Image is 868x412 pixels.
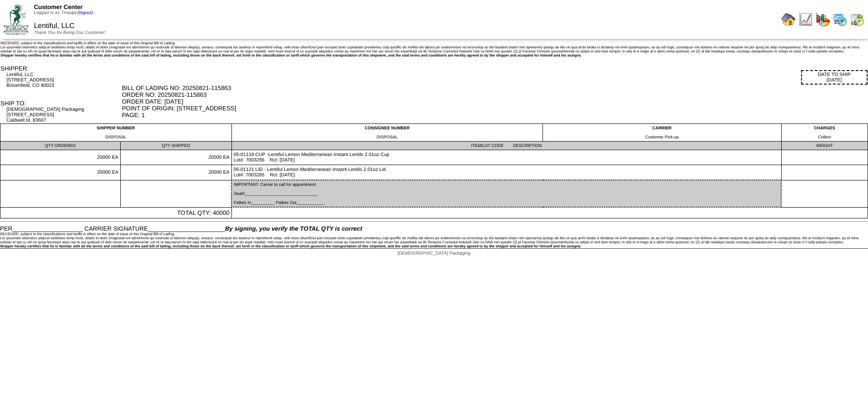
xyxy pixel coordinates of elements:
[816,12,830,27] img: graph.gif
[120,165,231,180] td: 20000 EA
[231,150,781,165] td: 05-01119 CUP -Lentiful Lemon Mediterranean Instant Lentils 2.01oz Cup Lot#: 7003296 Rct: [DATE]
[798,12,813,27] img: line_graph.gif
[34,22,75,30] span: Lentiful, LLC
[833,12,847,27] img: calendarprod.gif
[120,142,231,150] td: QTY SHIPPED
[0,53,868,57] div: Shipper hereby certifies that he is familiar with all the terms and conditions of the said bill o...
[78,10,93,15] a: (logout)
[2,135,230,139] div: DISPOSAL
[783,135,866,139] div: Collect
[0,100,121,107] div: SHIP TO:
[34,10,93,15] span: Logged in as Tmadjar
[0,150,121,165] td: 20000 EA
[225,225,362,232] span: By signing, you verify the TOTAL QTY is correct
[6,107,121,123] div: [DEMOGRAPHIC_DATA] Packaging [STREET_ADDRESS] Caldwell Id, 83607
[0,65,121,72] div: SHIPPER:
[781,124,868,142] td: CHARGES
[122,85,868,118] div: BILL OF LADING NO: 20250821-115863 ORDER NO: 20250821-115863 ORDER DATE: [DATE] POINT OF ORIGIN: ...
[850,12,864,27] img: calendarinout.gif
[231,142,781,150] td: ITEM/LOT CODE DESCRIPTION
[231,165,781,180] td: 05-01121 LID - Lentiful Lemon Mediterranean Instant Lentils 2.01oz Lid Lot#: 7003285 Rct: [DATE]
[543,124,781,142] td: CARRIER
[397,251,470,256] span: [DEMOGRAPHIC_DATA] Packaging
[781,12,796,27] img: home.gif
[6,72,121,88] div: Lentiful, LLC [STREET_ADDRESS] Broomfield, CO 80023
[801,70,868,85] div: DATE TO SHIP [DATE]
[0,165,121,180] td: 20000 EA
[120,150,231,165] td: 20000 EA
[231,124,542,142] td: CONSIGNEE NUMBER
[0,207,232,218] td: TOTAL QTY: 40000
[231,180,781,207] td: IMPORTANT: Carrier to call for appointment Seal#_______________________________ Pallets In_______...
[781,142,868,150] td: WEIGHT
[0,142,121,150] td: QTY ORDERED
[545,135,779,139] div: Customer Pick-up
[34,4,83,10] span: Customer Center
[34,30,106,35] span: Thank You for Being Our Customer!
[0,124,232,142] td: SHIPPER NUMBER
[234,135,541,139] div: DISPOSAL
[4,4,28,34] img: ZoRoCo_Logo(Green%26Foil)%20jpg.webp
